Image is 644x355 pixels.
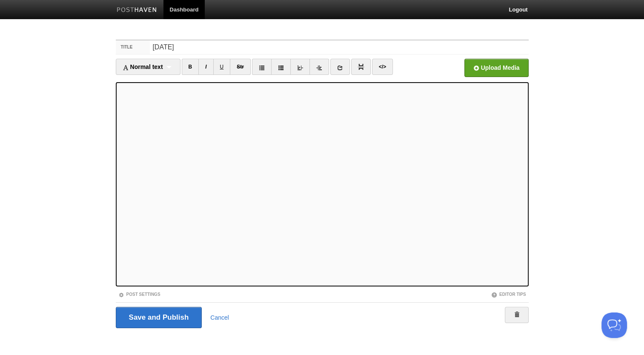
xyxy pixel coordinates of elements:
[116,307,202,328] input: Save and Publish
[198,59,213,75] a: I
[601,312,627,338] iframe: Help Scout Beacon - Open
[358,64,364,70] img: pagebreak-icon.png
[117,7,157,14] img: Posthaven-bar
[372,59,393,75] a: </>
[237,64,244,70] del: Str
[230,59,251,75] a: Str
[182,59,199,75] a: B
[123,63,163,70] span: Normal text
[210,314,229,321] a: Cancel
[491,292,526,297] a: Editor Tips
[118,292,160,297] a: Post Settings
[116,40,150,54] label: Title
[213,59,231,75] a: U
